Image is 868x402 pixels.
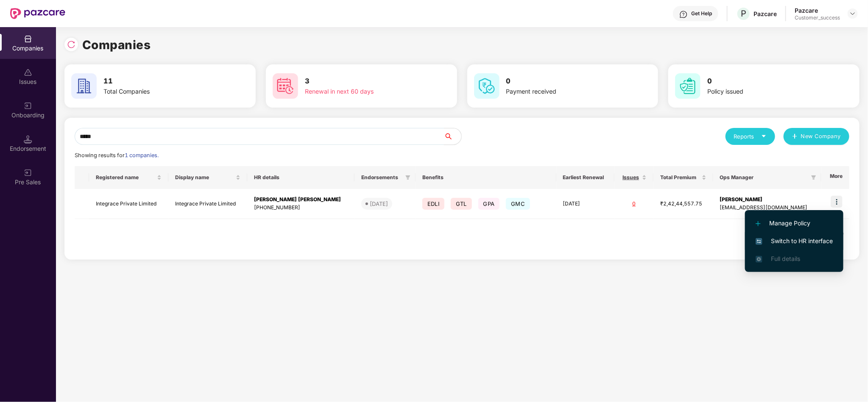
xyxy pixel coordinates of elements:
[720,204,815,212] div: [EMAIL_ADDRESS][DOMAIN_NAME]
[801,132,841,141] span: New Company
[404,172,412,183] span: filter
[71,73,97,99] img: svg+xml;base64,PHN2ZyB4bWxucz0iaHR0cDovL3d3dy53My5vcmcvMjAwMC9zdmciIHdpZHRoPSI2MCIgaGVpZ2h0PSI2MC...
[444,133,461,140] span: search
[125,152,159,158] span: 1 companies.
[756,236,833,246] span: Switch to HR interface
[89,189,168,219] td: Integrace Private Limited
[811,175,816,180] span: filter
[556,166,615,189] th: Earliest Renewal
[478,198,500,210] span: GPA
[707,87,823,96] div: Policy issued
[474,73,500,99] img: svg+xml;base64,PHN2ZyB4bWxucz0iaHR0cDovL3d3dy53My5vcmcvMjAwMC9zdmciIHdpZHRoPSI2MCIgaGVpZ2h0PSI2MC...
[10,8,65,19] img: New Pazcare Logo
[614,166,653,189] th: Issues
[809,172,818,183] span: filter
[103,76,220,87] h3: 11
[756,219,833,228] span: Manage Policy
[370,200,388,208] div: [DATE]
[741,8,746,19] span: P
[416,166,556,189] th: Benefits
[444,128,462,145] button: search
[254,196,348,204] div: [PERSON_NAME] [PERSON_NAME]
[720,174,808,181] span: Ops Manager
[660,174,700,181] span: Total Premium
[849,10,856,17] img: svg+xml;base64,PHN2ZyBpZD0iRHJvcGRvd24tMzJ4MzIiIHhtbG5zPSJodHRwOi8vd3d3LnczLm9yZy8yMDAwL3N2ZyIgd2...
[756,221,761,226] img: svg+xml;base64,PHN2ZyB4bWxucz0iaHR0cDovL3d3dy53My5vcmcvMjAwMC9zdmciIHdpZHRoPSIxMi4yMDEiIGhlaWdodD...
[707,76,823,87] h3: 0
[506,87,622,96] div: Payment received
[24,68,32,77] img: svg+xml;base64,PHN2ZyBpZD0iSXNzdWVzX2Rpc2FibGVkIiB4bWxucz0iaHR0cDovL3d3dy53My5vcmcvMjAwMC9zdmciIH...
[506,76,622,87] h3: 0
[831,196,843,208] img: icon
[792,133,798,140] span: plus
[621,200,647,208] div: 0
[103,87,220,96] div: Total Companies
[305,76,421,87] h3: 3
[75,152,159,158] span: Showing results for
[784,128,849,145] button: plusNew Company
[67,40,75,49] img: svg+xml;base64,PHN2ZyBpZD0iUmVsb2FkLTMyeDMyIiB4bWxucz0iaHR0cDovL3d3dy53My5vcmcvMjAwMC9zdmciIHdpZH...
[254,204,348,212] div: [PHONE_NUMBER]
[24,35,32,43] img: svg+xml;base64,PHN2ZyBpZD0iQ29tcGFuaWVzIiB4bWxucz0iaHR0cDovL3d3dy53My5vcmcvMjAwMC9zdmciIHdpZHRoPS...
[24,102,32,110] img: svg+xml;base64,PHN2ZyB3aWR0aD0iMjAiIGhlaWdodD0iMjAiIHZpZXdCb3g9IjAgMCAyMCAyMCIgZmlsbD0ibm9uZSIgeG...
[675,73,701,99] img: svg+xml;base64,PHN2ZyB4bWxucz0iaHR0cDovL3d3dy53My5vcmcvMjAwMC9zdmciIHdpZHRoPSI2MCIgaGVpZ2h0PSI2MC...
[96,174,155,181] span: Registered name
[795,14,840,21] div: Customer_success
[305,87,421,96] div: Renewal in next 60 days
[756,256,762,263] img: svg+xml;base64,PHN2ZyB4bWxucz0iaHR0cDovL3d3dy53My5vcmcvMjAwMC9zdmciIHdpZHRoPSIxNi4zNjMiIGhlaWdodD...
[691,10,712,17] div: Get Help
[175,174,234,181] span: Display name
[82,36,151,54] h1: Companies
[621,174,640,181] span: Issues
[821,166,849,189] th: More
[720,196,815,204] div: [PERSON_NAME]
[405,175,410,180] span: filter
[168,166,248,189] th: Display name
[273,73,298,99] img: svg+xml;base64,PHN2ZyB4bWxucz0iaHR0cDovL3d3dy53My5vcmcvMjAwMC9zdmciIHdpZHRoPSI2MCIgaGVpZ2h0PSI2MC...
[660,200,706,208] div: ₹2,42,44,557.75
[771,255,800,262] span: Full details
[422,198,444,210] span: EDLI
[506,198,530,210] span: GMC
[754,10,777,18] div: Pazcare
[653,166,713,189] th: Total Premium
[361,174,402,181] span: Endorsements
[247,166,354,189] th: HR details
[795,6,840,14] div: Pazcare
[761,133,767,139] span: caret-down
[556,189,615,219] td: [DATE]
[756,238,762,245] img: svg+xml;base64,PHN2ZyB4bWxucz0iaHR0cDovL3d3dy53My5vcmcvMjAwMC9zdmciIHdpZHRoPSIxNiIgaGVpZ2h0PSIxNi...
[24,135,32,144] img: svg+xml;base64,PHN2ZyB3aWR0aD0iMTQuNSIgaGVpZ2h0PSIxNC41IiB2aWV3Qm94PSIwIDAgMTYgMTYiIGZpbGw9Im5vbm...
[89,166,168,189] th: Registered name
[679,10,688,19] img: svg+xml;base64,PHN2ZyBpZD0iSGVscC0zMngzMiIgeG1sbnM9Imh0dHA6Ly93d3cudzMub3JnLzIwMDAvc3ZnIiB3aWR0aD...
[24,169,32,177] img: svg+xml;base64,PHN2ZyB3aWR0aD0iMjAiIGhlaWdodD0iMjAiIHZpZXdCb3g9IjAgMCAyMCAyMCIgZmlsbD0ibm9uZSIgeG...
[168,189,248,219] td: Integrace Private Limited
[451,198,472,210] span: GTL
[734,132,767,141] div: Reports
